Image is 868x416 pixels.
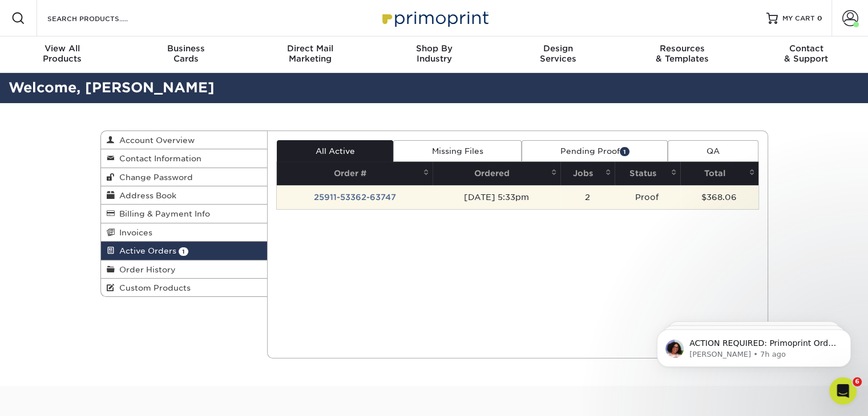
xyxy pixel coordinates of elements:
td: 2 [560,185,615,209]
a: Pending Proof1 [522,140,668,162]
a: All Active [277,140,393,162]
a: Active Orders 1 [101,242,268,260]
a: BusinessCards [124,36,248,73]
a: Contact& Support [744,36,868,73]
a: Address Book [101,186,268,205]
a: Account Overview [101,131,268,149]
div: Cards [124,43,248,64]
th: Total [680,162,758,185]
span: 1 [179,247,188,256]
span: Contact Information [115,154,201,163]
span: Invoices [115,228,152,237]
a: Custom Products [101,279,268,296]
span: 6 [853,377,862,386]
a: QA [668,140,758,162]
a: Direct MailMarketing [248,36,372,73]
span: Business [124,43,248,54]
iframe: Intercom notifications message [640,305,868,385]
td: [DATE] 5:33pm [433,185,560,209]
div: & Templates [620,43,744,64]
td: Proof [615,185,680,209]
a: Resources& Templates [620,36,744,73]
div: & Support [744,43,868,64]
span: Order History [115,265,176,274]
iframe: Intercom live chat [829,377,857,405]
span: Contact [744,43,868,54]
span: Address Book [115,191,176,200]
span: Billing & Payment Info [115,209,210,218]
span: Change Password [115,173,193,182]
a: Missing Files [393,140,522,162]
div: Industry [372,43,496,64]
span: 0 [817,14,822,22]
div: Services [496,43,620,64]
span: Resources [620,43,744,54]
input: SEARCH PRODUCTS..... [46,11,158,25]
div: Marketing [248,43,372,64]
th: Ordered [433,162,560,185]
span: Active Orders [115,246,176,255]
span: Direct Mail [248,43,372,54]
a: Order History [101,260,268,279]
span: 1 [620,147,629,156]
span: Account Overview [115,136,195,145]
span: Design [496,43,620,54]
a: DesignServices [496,36,620,73]
a: Shop ByIndustry [372,36,496,73]
a: Invoices [101,223,268,242]
a: Change Password [101,168,268,186]
th: Jobs [560,162,615,185]
span: Shop By [372,43,496,54]
a: Contact Information [101,149,268,168]
th: Order # [277,162,433,185]
span: MY CART [782,14,815,23]
td: 25911-53362-63747 [277,185,433,209]
a: Billing & Payment Info [101,205,268,223]
th: Status [615,162,680,185]
span: Custom Products [115,283,191,292]
td: $368.06 [680,185,758,209]
img: Primoprint [377,6,491,30]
